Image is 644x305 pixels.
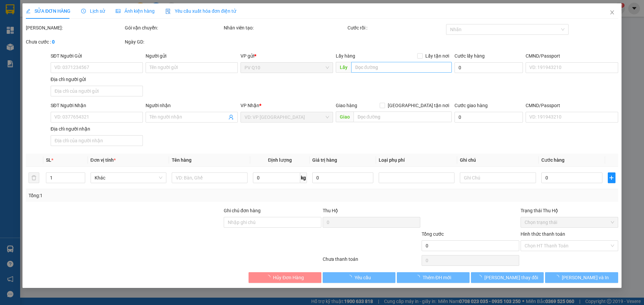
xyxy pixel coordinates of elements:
button: Yêu cầu [323,272,395,283]
div: [PERSON_NAME]: [26,24,123,31]
span: Tổng cước [422,231,444,237]
div: Người nhận [146,102,238,109]
span: Lấy tận nơi [423,52,452,60]
th: Ghi chú [458,154,539,167]
span: Hủy Đơn Hàng [273,274,304,281]
b: 0 [52,39,55,45]
span: SL [46,157,52,163]
div: Tổng: 1 [29,192,249,199]
input: Địa chỉ của người nhận [51,135,143,146]
span: kg [300,172,307,183]
div: VP gửi [241,52,333,60]
span: Ảnh kiện hàng [116,8,155,14]
img: icon [165,9,171,14]
span: picture [116,9,120,13]
span: loading [554,275,562,280]
div: Nhân viên tạo: [224,24,346,31]
span: VP Nhận [241,103,260,108]
input: Ghi Chú [460,172,536,183]
input: Địa chỉ của người gửi [51,86,143,96]
span: [PERSON_NAME] và In [562,274,609,281]
span: Chọn trạng thái [525,217,614,227]
button: [PERSON_NAME] và In [545,272,618,283]
label: Cước lấy hàng [454,53,485,59]
span: [PERSON_NAME] thay đổi [484,274,538,281]
div: Người gửi [146,52,238,60]
input: Dọc đường [354,111,452,122]
span: plus [608,175,615,180]
label: Hình thức thanh toán [521,231,565,237]
span: Tên hàng [172,157,192,163]
span: Thu Hộ [323,208,338,213]
div: SĐT Người Nhận [51,102,143,109]
span: Lịch sử [81,8,105,14]
button: Hủy Đơn Hàng [249,272,321,283]
button: Thêm ĐH mới [397,272,470,283]
div: CMND/Passport [526,102,618,109]
span: Yêu cầu xuất hóa đơn điện tử [165,8,236,14]
span: Khác [95,173,162,183]
button: delete [29,172,39,183]
span: clock-circle [81,9,86,13]
span: Đơn vị tính [91,157,116,163]
div: Cước rồi : [347,24,445,31]
span: Yêu cầu [355,274,371,281]
span: PV Q10 [245,63,329,73]
span: Cước hàng [541,157,565,163]
label: Cước giao hàng [454,103,488,108]
button: plus [608,172,615,183]
button: [PERSON_NAME] thay đổi [471,272,544,283]
div: Địa chỉ người nhận [51,125,143,133]
span: SỬA ĐƠN HÀNG [26,8,70,14]
th: Loại phụ phí [376,154,457,167]
label: Ghi chú đơn hàng [224,208,261,213]
div: Gói vận chuyển: [125,24,222,31]
span: Lấy hàng [336,53,355,59]
span: [GEOGRAPHIC_DATA] tận nơi [385,102,452,109]
span: Giá trị hàng [312,157,337,163]
span: loading [266,275,273,280]
span: Giao [336,111,354,122]
span: Giao hàng [336,103,357,108]
span: Thêm ĐH mới [423,274,451,281]
span: edit [26,9,31,13]
input: Cước giao hàng [454,112,523,123]
span: loading [415,275,423,280]
div: Ngày GD: [125,38,222,46]
button: Close [603,3,622,22]
input: Ghi chú đơn hàng [224,217,321,228]
span: Định lượng [268,157,292,163]
div: CMND/Passport [526,52,618,60]
div: Trạng thái Thu Hộ [521,207,618,214]
input: Dọc đường [351,62,452,73]
div: Chưa cước : [26,38,123,46]
div: SĐT Người Gửi [51,52,143,60]
input: VD: Bàn, Ghế [172,172,248,183]
span: Lấy [336,62,351,73]
div: Chưa thanh toán [322,255,421,267]
span: close [609,10,615,15]
span: loading [477,275,484,280]
div: Địa chỉ người gửi [51,76,143,83]
span: user-add [229,115,234,120]
input: Cước lấy hàng [454,62,523,73]
span: loading [347,275,355,280]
